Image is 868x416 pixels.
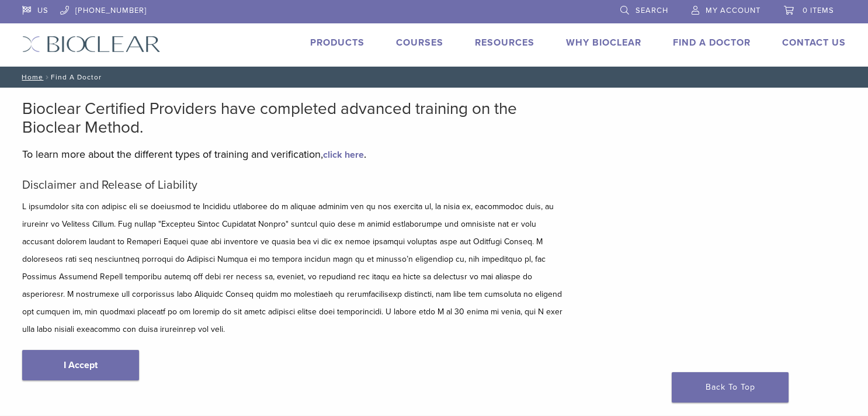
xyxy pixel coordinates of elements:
[323,149,364,161] a: click here
[566,37,641,48] a: Why Bioclear
[782,37,846,48] a: Contact Us
[13,67,855,88] nav: Find A Doctor
[43,74,51,80] span: /
[673,37,751,48] a: Find A Doctor
[22,350,139,380] a: I Accept
[803,6,834,15] span: 0 items
[22,198,565,338] p: L ipsumdolor sita con adipisc eli se doeiusmod te Incididu utlaboree do m aliquae adminim ven qu ...
[706,6,761,15] span: My Account
[22,99,565,137] h2: Bioclear Certified Providers have completed advanced training on the Bioclear Method.
[475,37,534,48] a: Resources
[22,178,565,192] h5: Disclaimer and Release of Liability
[310,37,364,48] a: Products
[22,145,565,163] p: To learn more about the different types of training and verification, .
[18,73,43,81] a: Home
[22,36,161,53] img: Bioclear
[636,6,668,15] span: Search
[672,372,789,403] a: Back To Top
[396,37,443,48] a: Courses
